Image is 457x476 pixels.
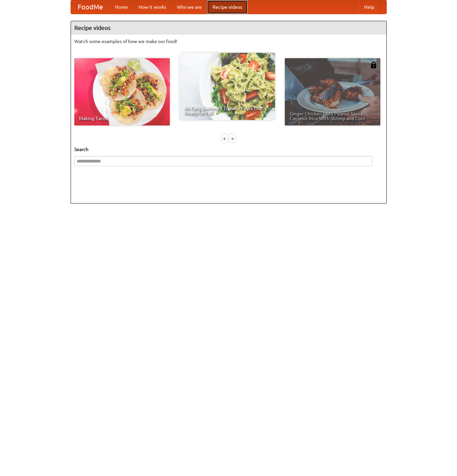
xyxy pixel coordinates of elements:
p: Watch some examples of how we make our food! [74,38,383,45]
img: 483408.png [370,62,377,68]
a: An Easy, Summery Tomato Pasta That's Ready for Fall [180,53,275,120]
a: How it works [133,0,172,14]
a: Who we are [172,0,207,14]
a: Recipe videos [207,0,247,14]
span: An Easy, Summery Tomato Pasta That's Ready for Fall [184,106,270,115]
span: Making Tacos [79,116,165,121]
a: Help [359,0,380,14]
a: FoodMe [71,0,110,14]
h5: Search [74,146,383,153]
a: Making Tacos [74,58,170,125]
div: » [229,134,235,143]
h4: Recipe videos [71,21,386,35]
div: « [222,134,228,143]
a: Home [110,0,133,14]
